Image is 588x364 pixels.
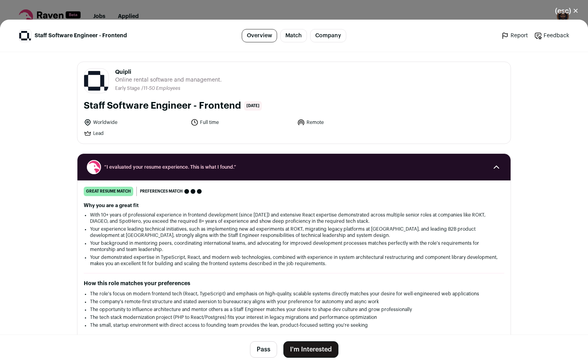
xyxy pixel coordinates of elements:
[90,298,498,305] li: The company's remote-first structure and stated aversion to bureaucracy aligns with your preferen...
[104,164,484,170] span: “I evaluated your resume experience. This is what I found.”
[90,322,498,328] li: The small, startup environment with direct access to founding team provides the lean, product-foc...
[244,101,262,111] span: [DATE]
[84,71,108,91] img: 487b7bfdea46d6edc23a3020f2a070884e40005bc09dec6427a429ccb563d50a.png
[242,29,277,42] a: Overview
[90,306,498,313] li: The opportunity to influence architecture and mentor others as a Staff Engineer matches your desi...
[90,240,498,253] li: Your background in mentoring peers, coordinating international teams, and advocating for improved...
[250,341,277,358] button: Pass
[90,254,498,267] li: Your demonstrated expertise in TypeScript, React, and modern web technologies, combined with expe...
[546,2,588,20] button: Close modal
[84,129,186,137] li: Lead
[534,32,569,40] a: Feedback
[141,86,180,91] li: /
[115,76,222,84] span: Online rental software and management.
[115,68,222,76] span: Quipli
[19,31,31,41] img: 487b7bfdea46d6edc23a3020f2a070884e40005bc09dec6427a429ccb563d50a.png
[84,118,186,126] li: Worldwide
[115,86,141,91] li: Early Stage
[140,187,183,195] span: Preferences match
[143,86,180,91] span: 11-50 Employees
[280,29,307,42] a: Match
[297,118,399,126] li: Remote
[501,32,528,40] a: Report
[90,314,498,320] li: The tech stack modernization project (PHP to React/Postgres) fits your interest in legacy migrati...
[84,280,504,288] h2: How this role matches your preferences
[84,202,504,209] h2: Why you are a great fit
[84,187,133,196] div: great resume match
[35,32,127,40] span: Staff Software Engineer - Frontend
[310,29,346,42] a: Company
[90,226,498,238] li: Your experience leading technical initiatives, such as implementing new ad experiments at ROKT, m...
[90,212,498,224] li: With 10+ years of professional experience in frontend development (since [DATE]) and extensive Re...
[90,291,498,297] li: The role's focus on modern frontend tech (React, TypeScript) and emphasis on high-quality, scalab...
[84,100,241,112] h1: Staff Software Engineer - Frontend
[191,118,293,126] li: Full time
[283,341,338,358] button: I'm Interested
